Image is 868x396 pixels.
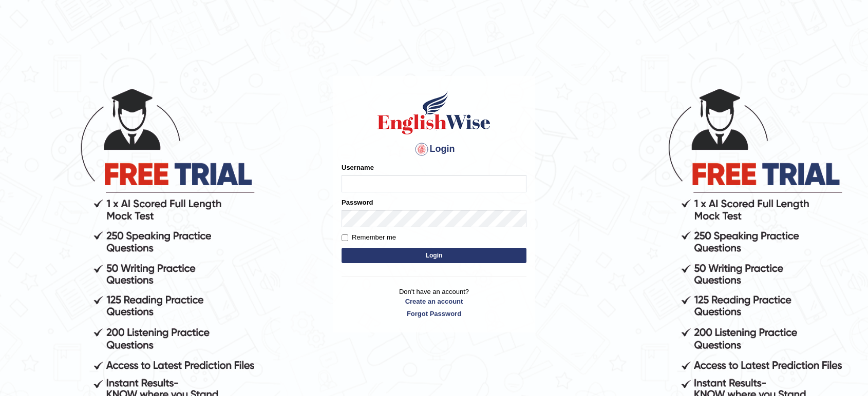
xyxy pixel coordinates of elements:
[342,197,373,207] label: Password
[342,309,526,319] a: Forgot Password
[342,287,526,319] p: Don't have an account?
[342,163,374,172] label: Username
[342,141,526,157] h4: Login
[375,90,493,136] img: Logo of English Wise sign in for intelligent practice with AI
[342,248,526,263] button: Login
[342,232,396,243] label: Remember me
[342,296,526,306] a: Create an account
[342,234,348,241] input: Remember me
